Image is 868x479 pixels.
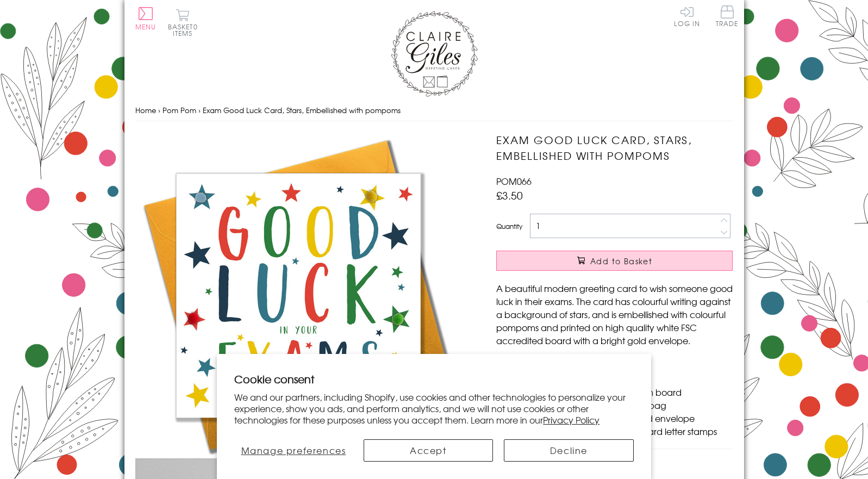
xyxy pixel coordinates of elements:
span: Trade [716,5,739,27]
a: Home [135,105,156,115]
span: Exam Good Luck Card, Stars, Embellished with pompoms [203,105,401,115]
button: Menu [135,7,157,30]
span: › [158,105,160,115]
a: Privacy Policy [543,413,600,426]
p: A beautiful modern greeting card to wish someone good luck in their exams. The card has colourful... [496,282,733,347]
button: Accept [364,439,494,462]
button: Add to Basket [496,251,733,271]
span: Menu [135,22,157,32]
img: Exam Good Luck Card, Stars, Embellished with pompoms [135,132,461,458]
span: Add to Basket [590,256,652,266]
span: POM066 [496,175,532,188]
button: Basket0 items [168,9,198,36]
h1: Exam Good Luck Card, Stars, Embellished with pompoms [496,132,733,164]
img: Claire Giles Greetings Cards [391,11,478,97]
span: › [198,105,201,115]
span: £3.50 [496,188,523,203]
label: Quantity [496,221,522,231]
span: Manage preferences [241,444,346,457]
span: 0 items [173,22,198,38]
button: Decline [504,439,634,462]
a: Trade [716,5,739,29]
a: Log In [674,5,700,27]
nav: breadcrumbs [135,99,733,122]
button: Manage preferences [234,439,352,462]
p: We and our partners, including Shopify, use cookies and other technologies to personalize your ex... [234,391,634,425]
a: Pom Pom [163,105,196,115]
h2: Cookie consent [234,371,634,387]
